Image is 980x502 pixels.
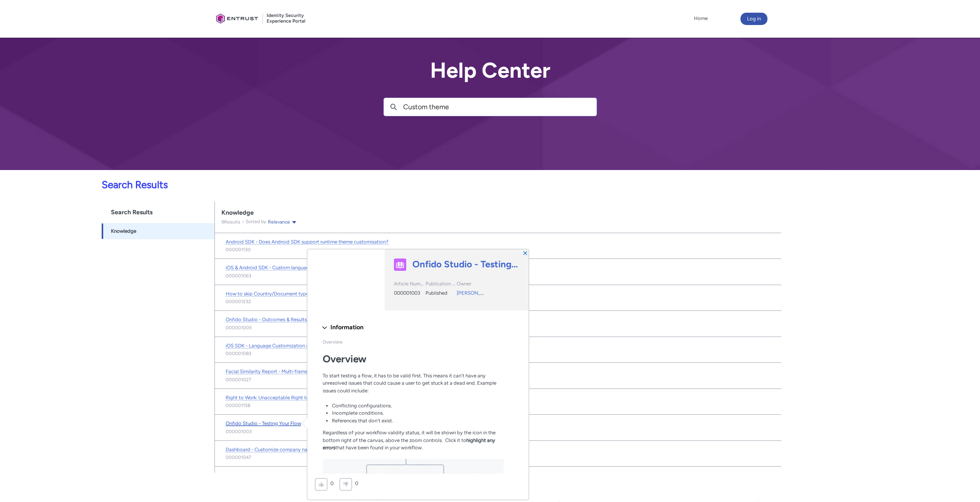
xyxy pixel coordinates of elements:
[226,298,251,305] lightning-formatted-text: 000001232
[457,280,486,289] div: Owner
[226,395,348,400] span: Right to Work: Unacceptable Right to Work documents
[226,420,301,426] span: Onfido Studio - Testing Your Flow
[221,218,240,225] p: 9 Results
[384,98,403,116] button: Search
[240,218,297,226] div: Sorted by
[843,324,980,502] iframe: Qualified Messenger
[240,219,246,224] span: •
[330,480,333,486] lightning-formatted-number: 0
[318,321,508,334] button: Information
[226,324,252,331] lightning-formatted-text: 000001005
[332,409,504,417] li: Incomplete conditions.
[384,58,597,82] h2: Help Center
[226,447,376,452] span: Dashboard - Customize company name in emails sent to applicants
[226,369,327,374] span: Facial Similarity Report - Multi-frame Capture
[323,353,504,365] h1: Overview
[111,227,136,235] span: Knowledge
[355,480,358,486] lightning-formatted-number: 0
[323,339,342,345] span: Overview
[457,290,497,296] a: [PERSON_NAME]
[394,280,424,289] div: Article Number
[523,250,528,255] button: Close
[226,376,251,383] lightning-formatted-text: 000001027
[692,13,710,24] a: Home
[226,402,250,409] lightning-formatted-text: 000001158
[226,272,251,279] lightning-formatted-text: 000001063
[332,402,504,410] li: Conflicting configurations.
[102,202,214,223] h1: Search Results
[426,290,447,296] span: Published
[323,372,504,402] p: To start testing a flow, it has to be valid first. This means it can't have any unresolved issues...
[226,428,252,435] lightning-formatted-text: 000001003
[323,429,504,459] p: Regardless of your workflow validity status, it will be shown by the icon in the bottom right of ...
[226,317,307,322] span: Onfido Studio - Outcomes & Results
[221,209,775,217] div: Knowledge
[226,343,374,349] span: iOS SDK - Language Customization and Localization Key Dynamic
[268,218,297,226] button: Relevance
[412,259,519,270] a: Onfido Studio - Testing Your Flow
[332,417,504,425] li: References that don't exist.
[226,239,389,245] span: Android SDK - Does Android SDK support runtime theme customisation?
[226,246,251,253] lightning-formatted-text: 000001130
[403,98,596,116] input: Search for articles, cases, videos...
[226,350,251,357] lightning-formatted-text: 000001083
[226,291,353,297] span: How to skip Country/Document type selection on Studio
[102,223,214,239] a: Knowledge
[5,177,781,192] p: Search Results
[330,322,364,333] span: Information
[394,290,420,296] span: 000001003
[307,249,529,310] header: Highlights panel header
[394,259,406,271] img: Knowledge
[226,454,251,461] lightning-formatted-text: 000001047
[740,13,767,25] button: Log in
[226,265,314,270] span: iOS & Android SDK - Custom languages
[426,280,455,289] div: Publication Status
